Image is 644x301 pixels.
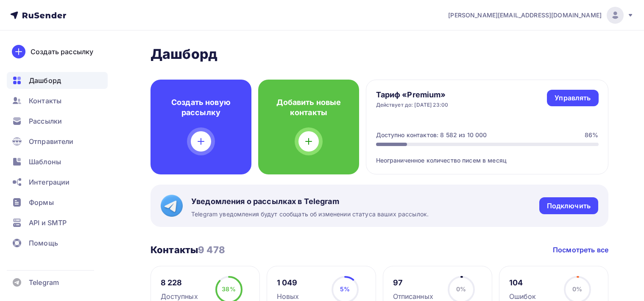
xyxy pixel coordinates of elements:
[191,210,429,218] span: Telegram уведомления будут сообщать об изменении статуса ваших рассылок.
[29,136,74,146] span: Отправители
[7,133,108,150] a: Отправители
[448,7,634,24] a: [PERSON_NAME][EMAIL_ADDRESS][DOMAIN_NAME]
[151,244,225,256] h3: Контакты
[29,177,70,187] span: Интеграции
[277,278,299,288] div: 1 049
[555,93,591,103] div: Управлять
[29,197,54,207] span: Формы
[29,96,61,106] span: Контакты
[29,116,62,126] span: Рассылки
[456,285,466,293] span: 0%
[198,244,225,255] span: 9 478
[572,285,582,293] span: 0%
[29,238,58,248] span: Помощь
[7,92,108,109] a: Контакты
[191,196,429,207] span: Уведомления о рассылках в Telegram
[393,278,433,288] div: 97
[340,285,350,293] span: 5%
[7,72,108,89] a: Дашборд
[547,201,591,211] div: Подключить
[376,102,449,108] div: Действует до: [DATE] 23:00
[509,278,536,288] div: 104
[376,90,449,100] h4: Тариф «Premium»
[29,157,61,167] span: Шаблоны
[151,46,608,63] h2: Дашборд
[164,97,238,118] h4: Создать новую рассылку
[29,75,61,86] span: Дашборд
[7,194,108,211] a: Формы
[29,277,59,287] span: Telegram
[376,131,487,139] div: Доступно контактов: 8 582 из 10 000
[585,131,598,139] div: 86%
[7,153,108,170] a: Шаблоны
[31,47,93,57] div: Создать рассылку
[222,285,235,293] span: 38%
[272,97,346,118] h4: Добавить новые контакты
[448,11,602,19] span: [PERSON_NAME][EMAIL_ADDRESS][DOMAIN_NAME]
[553,245,608,255] a: Посмотреть все
[7,113,108,130] a: Рассылки
[376,146,599,165] div: Неограниченное количество писем в месяц
[161,278,198,288] div: 8 228
[29,218,67,228] span: API и SMTP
